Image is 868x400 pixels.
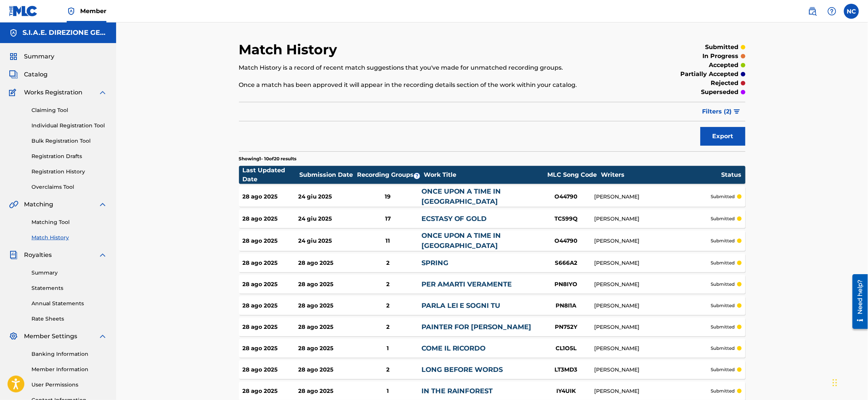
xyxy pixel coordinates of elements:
[354,323,421,331] div: 2
[239,63,629,72] p: Match History is a record of recent match suggestions that you've made for unmatched recording gr...
[594,281,711,288] div: [PERSON_NAME]
[421,323,532,331] a: PAINTER FOR [PERSON_NAME]
[698,102,745,121] button: Filters (2)
[239,41,341,58] h2: Match History
[31,284,107,292] a: Statements
[24,200,53,209] span: Matching
[421,387,493,395] a: IN THE RAINFOREST
[601,170,721,179] div: Writers
[31,269,107,277] a: Summary
[31,106,107,114] a: Claiming Tool
[421,366,503,374] a: LONG BEFORE WORDS
[544,170,601,179] div: MLC Song Code
[31,122,107,130] a: Individual Registration Tool
[354,193,421,201] div: 19
[421,301,500,310] a: PARLA LEI E SOGNI TU
[711,388,735,394] p: submitted
[831,364,868,400] iframe: Chat Widget
[9,52,18,61] img: Summary
[354,366,421,374] div: 2
[299,344,354,353] div: 28 ago 2025
[538,193,594,201] div: O44790
[31,218,107,226] a: Matching Tool
[709,61,739,70] p: accepted
[243,166,299,184] div: Last Updated Date
[9,332,18,341] img: Member Settings
[354,301,421,310] div: 2
[299,387,354,396] div: 28 ago 2025
[594,302,711,310] div: [PERSON_NAME]
[98,332,107,341] img: expand
[705,43,739,52] p: submitted
[703,52,739,61] p: in progress
[9,251,18,260] img: Royalties
[31,300,107,307] a: Annual Statements
[594,259,711,267] div: [PERSON_NAME]
[299,215,354,223] div: 24 giu 2025
[98,251,107,260] img: expand
[711,260,735,266] p: submitted
[538,215,594,223] div: TC599Q
[594,387,711,395] div: [PERSON_NAME]
[828,7,837,16] img: help
[243,387,299,396] div: 28 ago 2025
[594,193,711,201] div: [PERSON_NAME]
[24,332,77,341] span: Member Settings
[594,345,711,352] div: [PERSON_NAME]
[421,187,501,206] a: ONCE UPON A TIME IN [GEOGRAPHIC_DATA]
[299,170,356,179] div: Submission Date
[243,344,299,353] div: 28 ago 2025
[711,237,735,244] p: submitted
[67,7,76,16] img: Top Rightsholder
[711,366,735,373] p: submitted
[98,200,107,209] img: expand
[414,173,420,179] span: ?
[24,88,82,97] span: Works Registration
[31,183,107,191] a: Overclaims Tool
[299,193,354,201] div: 24 giu 2025
[243,280,299,289] div: 28 ago 2025
[9,88,19,97] img: Works Registration
[243,259,299,267] div: 28 ago 2025
[711,281,735,288] p: submitted
[31,152,107,160] a: Registration Drafts
[243,301,299,310] div: 28 ago 2025
[239,81,629,90] p: Once a match has been approved it will appear in the recording details section of the work within...
[31,315,107,323] a: Rate Sheets
[80,7,106,15] span: Member
[354,280,421,289] div: 2
[421,344,486,352] a: COME IL RICORDO
[808,7,817,16] img: search
[844,4,859,19] div: User Menu
[538,301,594,310] div: PN8I1A
[239,155,297,162] p: Showing 1 - 10 of 20 results
[354,387,421,396] div: 1
[24,52,54,61] span: Summary
[22,28,107,37] h5: S.I.A.E. DIREZIONE GENERALE
[421,259,448,267] a: SPRING
[243,237,299,245] div: 28 ago 2025
[594,366,711,374] div: [PERSON_NAME]
[594,237,711,245] div: [PERSON_NAME]
[24,251,52,260] span: Royalties
[354,344,421,353] div: 1
[421,280,512,288] a: PER AMARTI VERAMENTE
[847,272,868,332] iframe: Resource Center
[299,259,354,267] div: 28 ago 2025
[711,193,735,200] p: submitted
[31,234,107,242] a: Match History
[24,70,48,79] span: Catalog
[243,323,299,331] div: 28 ago 2025
[538,259,594,267] div: S666A2
[299,280,354,289] div: 28 ago 2025
[701,88,739,97] p: superseded
[31,366,107,373] a: Member Information
[98,88,107,97] img: expand
[594,323,711,331] div: [PERSON_NAME]
[701,127,745,146] button: Export
[31,137,107,145] a: Bulk Registration Tool
[702,107,732,116] span: Filters ( 2 )
[594,215,711,223] div: [PERSON_NAME]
